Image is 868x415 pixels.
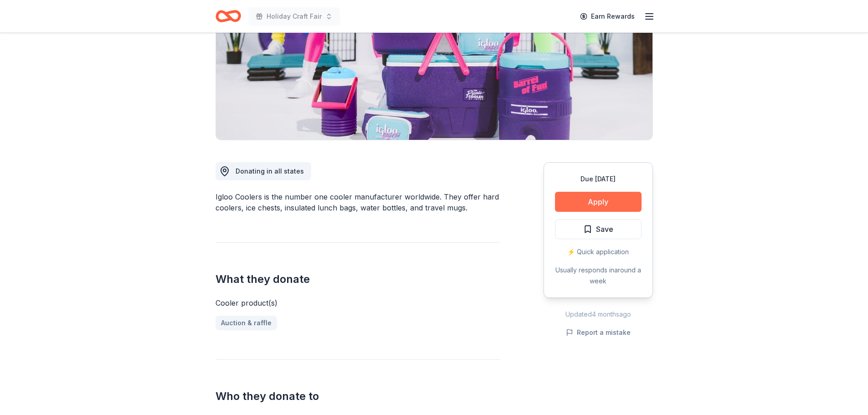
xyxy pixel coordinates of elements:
div: Updated 4 months ago [544,309,653,320]
div: Usually responds in around a week [555,265,642,287]
span: Donating in all states [236,167,304,175]
h2: What they donate [216,272,500,287]
div: Cooler product(s) [216,297,500,308]
a: Earn Rewards [575,8,640,25]
h2: Who they donate to [216,389,500,404]
button: Report a mistake [566,327,631,338]
div: ⚡️ Quick application [555,246,642,257]
span: Save [596,223,613,235]
span: Holiday Craft Fair [267,11,322,22]
button: Apply [555,192,642,212]
div: Due [DATE] [555,174,642,184]
a: Home [216,5,241,27]
div: Igloo Coolers is the number one cooler manufacturer worldwide. They offer hard coolers, ice chest... [216,191,500,213]
button: Holiday Craft Fair [248,7,340,26]
a: Auction & raffle [216,316,277,330]
button: Save [555,219,642,239]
